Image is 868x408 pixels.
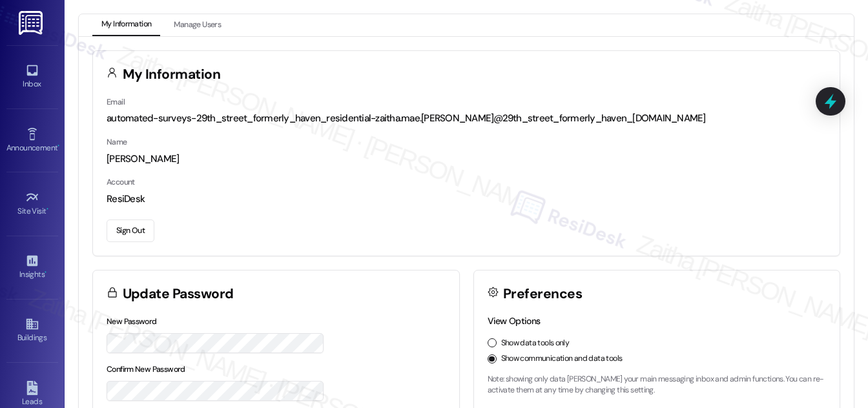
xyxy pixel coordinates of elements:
div: ResiDesk [107,192,826,206]
button: Sign Out [107,219,154,242]
div: [PERSON_NAME] [107,152,826,166]
img: ResiDesk Logo [19,11,45,35]
span: • [45,268,46,277]
label: Confirm New Password [107,364,185,374]
label: Account [107,177,135,187]
span: • [46,205,48,214]
h3: My Information [123,68,221,81]
a: Inbox [6,59,58,94]
label: New Password [107,316,157,327]
h3: Update Password [123,287,234,301]
div: automated-surveys-29th_street_formerly_haven_residential-zaitha.mae.[PERSON_NAME]@29th_street_for... [107,112,826,125]
a: Insights • [6,250,58,285]
a: Site Visit • [6,187,58,221]
label: Email [107,97,125,107]
h3: Preferences [503,287,582,301]
a: Buildings [6,313,58,348]
button: My Information [92,14,160,36]
span: • [57,141,59,150]
label: View Options [488,315,541,327]
p: Note: showing only data [PERSON_NAME] your main messaging inbox and admin functions. You can re-a... [488,374,827,396]
button: Manage Users [165,14,230,36]
label: Show data tools only [501,338,570,349]
label: Name [107,137,127,147]
label: Show communication and data tools [501,353,623,365]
